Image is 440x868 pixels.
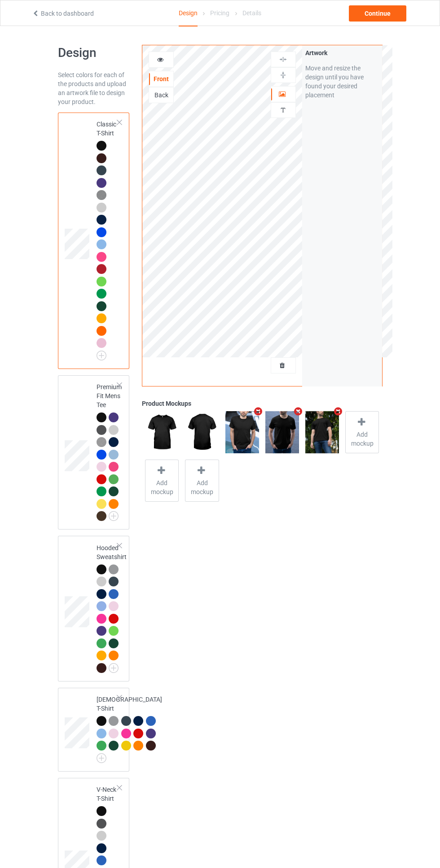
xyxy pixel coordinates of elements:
[97,437,106,447] img: heather_texture.png
[305,64,379,100] div: Move and resize the design until you have found your desired placement
[305,411,339,453] img: regular.jpg
[58,375,130,530] div: Premium Fit Mens Tee
[345,411,379,453] div: Add mockup
[210,0,229,26] div: Pricing
[185,478,218,496] span: Add mockup
[279,106,287,114] img: svg%3E%0A
[333,407,344,416] i: Remove mockup
[97,753,106,763] img: svg+xml;base64,PD94bWwgdmVyc2lvbj0iMS4wIiBlbmNvZGluZz0iVVRGLTgiPz4KPHN2ZyB3aWR0aD0iMjJweCIgaGVpZ2...
[225,411,259,453] img: regular.jpg
[97,120,118,357] div: Classic T-Shirt
[179,0,198,26] div: Design
[149,91,173,100] div: Back
[97,351,106,360] img: svg+xml;base64,PD94bWwgdmVyc2lvbj0iMS4wIiBlbmNvZGluZz0iVVRGLTgiPz4KPHN2ZyB3aWR0aD0iMjJweCIgaGVpZ2...
[58,45,130,61] h1: Design
[109,511,119,521] img: svg+xml;base64,PD94bWwgdmVyc2lvbj0iMS4wIiBlbmNvZGluZz0iVVRGLTgiPz4KPHN2ZyB3aWR0aD0iMjJweCIgaGVpZ2...
[97,695,162,760] div: [DEMOGRAPHIC_DATA] T-Shirt
[32,10,94,17] a: Back to dashboard
[293,407,304,416] i: Remove mockup
[58,113,130,369] div: Classic T-Shirt
[142,399,382,408] div: Product Mockups
[346,430,378,448] span: Add mockup
[109,663,119,673] img: svg+xml;base64,PD94bWwgdmVyc2lvbj0iMS4wIiBlbmNvZGluZz0iVVRGLTgiPz4KPHN2ZyB3aWR0aD0iMjJweCIgaGVpZ2...
[97,543,127,673] div: Hooded Sweatshirt
[185,460,219,502] div: Add mockup
[58,688,130,772] div: [DEMOGRAPHIC_DATA] T-Shirt
[145,460,179,502] div: Add mockup
[145,411,179,453] img: regular.jpg
[149,74,173,83] div: Front
[253,407,264,416] i: Remove mockup
[97,382,122,521] div: Premium Fit Mens Tee
[279,71,287,79] img: svg%3E%0A
[97,190,106,200] img: heather_texture.png
[349,5,406,22] div: Continue
[305,48,379,57] div: Artwork
[58,70,130,106] div: Select colors for each of the products and upload an artwork file to design your product.
[185,411,219,453] img: regular.jpg
[58,536,130,681] div: Hooded Sweatshirt
[242,0,261,26] div: Details
[265,411,299,453] img: regular.jpg
[145,478,178,496] span: Add mockup
[279,55,287,64] img: svg%3E%0A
